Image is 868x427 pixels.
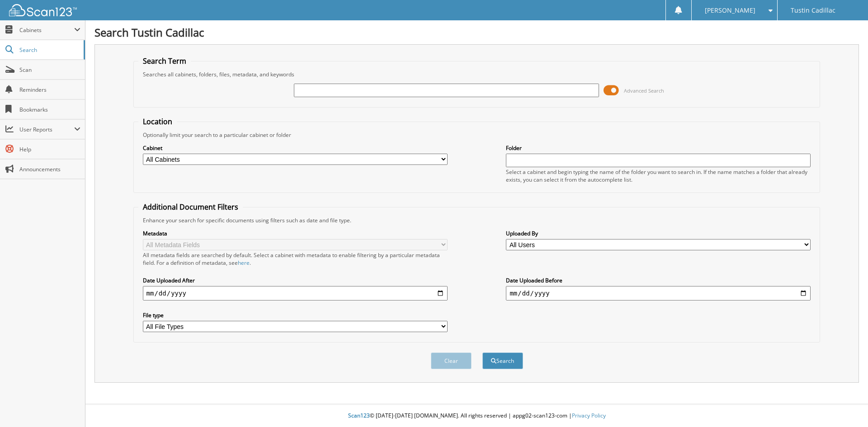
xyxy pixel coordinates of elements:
span: User Reports [19,126,74,133]
img: scan123-logo-white.svg [9,4,77,16]
legend: Search Term [138,56,191,66]
div: Enhance your search for specific documents using filters such as date and file type. [138,216,816,224]
input: end [506,286,811,300]
input: start [143,286,448,300]
span: Help [19,145,80,153]
label: File type [143,311,448,319]
span: Bookmarks [19,106,80,113]
span: Advanced Search [624,87,664,94]
legend: Additional Document Filters [138,202,243,212]
legend: Location [138,117,177,127]
span: Tustin Cadillac [791,8,835,13]
button: Search [482,352,523,369]
span: Scan123 [348,412,370,419]
label: Uploaded By [506,230,811,237]
div: Select a cabinet and begin typing the name of the folder you want to search in. If the name match... [506,168,811,183]
span: Search [19,46,79,54]
span: Reminders [19,86,80,94]
span: Announcements [19,165,80,173]
span: [PERSON_NAME] [705,8,755,13]
div: © [DATE]-[DATE] [DOMAIN_NAME]. All rights reserved | appg02-scan123-com | [85,405,868,427]
button: Clear [431,352,472,369]
label: Date Uploaded Before [506,277,811,284]
label: Folder [506,144,811,152]
span: Scan [19,66,80,74]
label: Cabinet [143,144,448,152]
h1: Search Tustin Cadillac [94,25,859,40]
div: All metadata fields are searched by default. Select a cabinet with metadata to enable filtering b... [143,251,448,267]
label: Date Uploaded After [143,277,448,284]
span: Cabinets [19,26,74,34]
div: Optionally limit your search to a particular cabinet or folder [138,131,816,139]
label: Metadata [143,230,448,237]
a: here [238,259,250,267]
div: Searches all cabinets, folders, files, metadata, and keywords [138,70,816,78]
a: Privacy Policy [572,412,606,419]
